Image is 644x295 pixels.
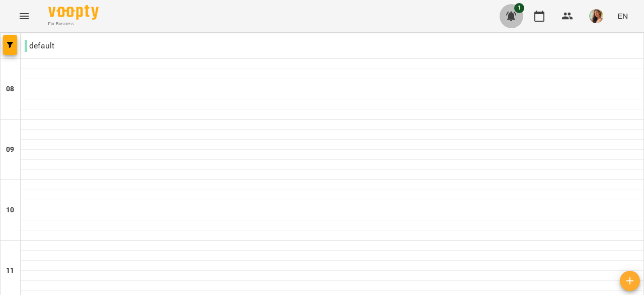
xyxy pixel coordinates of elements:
span: 1 [514,3,524,13]
h6: 08 [6,84,14,95]
button: EN [613,7,632,25]
h6: 09 [6,144,14,155]
span: EN [617,11,628,21]
h6: 10 [6,205,14,216]
h6: 11 [6,265,14,276]
span: For Business [48,21,99,27]
p: default [25,40,54,52]
img: Voopty Logo [48,5,99,20]
img: a50212d1731b15ff461de61708548de8.jpg [589,9,603,23]
button: Add lesson [620,271,640,291]
button: Menu [12,4,36,28]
